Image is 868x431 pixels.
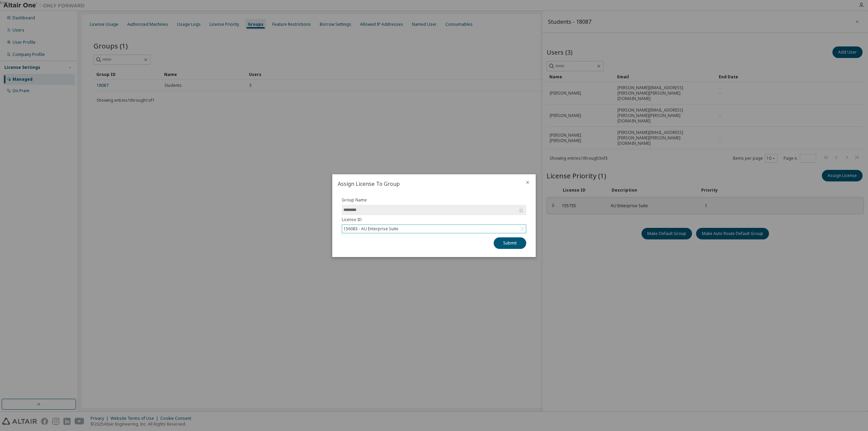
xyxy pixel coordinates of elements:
h2: Assign License To Group [332,174,519,193]
label: License ID [342,217,526,222]
label: Group Name [342,197,526,203]
button: close [525,180,530,185]
div: 156083 - AU Enterprise Suite [342,225,399,233]
div: 156083 - AU Enterprise Suite [342,225,526,233]
button: Submit [494,237,526,249]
